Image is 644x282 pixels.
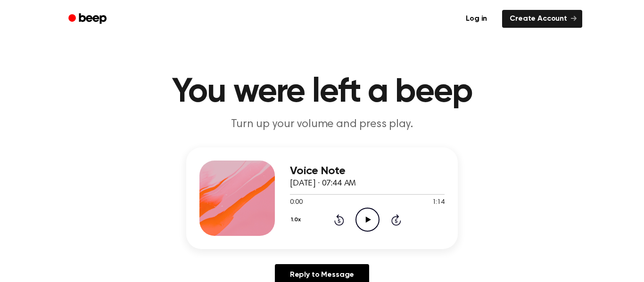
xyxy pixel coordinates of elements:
a: Beep [62,10,115,28]
a: Log in [456,8,496,30]
button: 1.0x [290,212,304,228]
a: Create Account [502,10,582,28]
span: 0:00 [290,198,302,208]
h3: Voice Note [290,165,445,177]
h1: You were left a beep [81,75,563,109]
p: Turn up your volume and press play. [141,117,503,132]
span: [DATE] · 07:44 AM [290,179,356,188]
span: 1:14 [432,198,445,208]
